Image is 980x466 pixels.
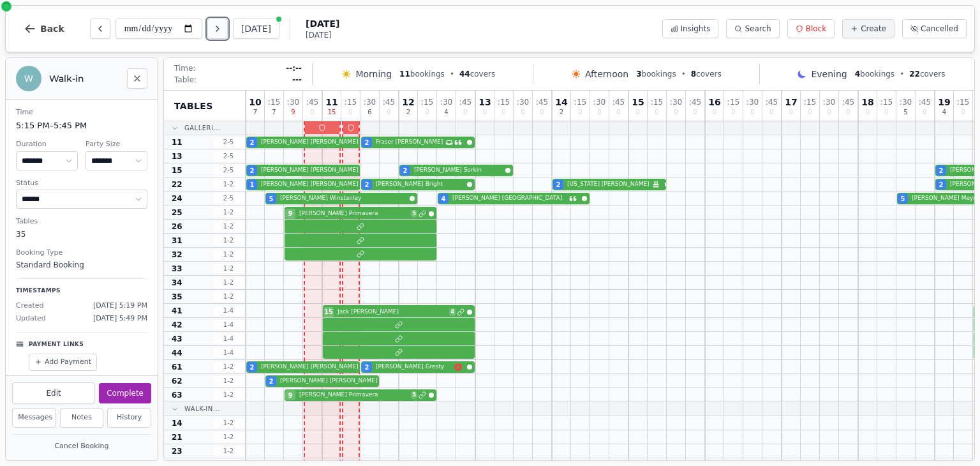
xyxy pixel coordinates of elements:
[93,301,147,312] span: [DATE] 5:19 PM
[184,404,220,414] span: Walk-In...
[785,98,797,107] span: 17
[213,376,244,386] span: 1 - 2
[459,98,471,106] span: : 45
[681,69,686,79] span: •
[306,30,339,40] span: [DATE]
[811,68,847,80] span: Evening
[745,24,771,34] span: Search
[213,432,244,442] span: 1 - 2
[766,98,778,106] span: : 45
[399,69,445,79] span: bookings
[107,408,151,428] button: History
[636,70,641,79] span: 3
[414,166,503,175] span: [PERSON_NAME] Sorkin
[726,19,779,38] button: Search
[459,69,495,79] span: covers
[731,109,735,116] span: 0
[172,137,182,147] span: 11
[909,70,920,79] span: 22
[272,109,276,116] span: 7
[787,19,835,38] button: Block
[250,166,255,176] span: 2
[250,180,255,190] span: 1
[681,24,711,34] span: Insights
[713,109,716,116] span: 0
[901,194,905,204] span: 5
[250,138,255,147] span: 2
[172,390,182,400] span: 63
[746,98,759,106] span: : 30
[172,236,182,246] span: 31
[16,229,147,240] dd: 35
[479,98,491,107] span: 13
[172,179,182,190] span: 22
[213,222,244,231] span: 1 - 2
[280,377,377,386] span: [PERSON_NAME] [PERSON_NAME]
[207,19,228,39] button: Next day
[268,98,280,106] span: : 15
[804,98,816,106] span: : 15
[13,13,75,44] button: Back
[29,340,84,349] p: Payment Links
[16,287,147,296] p: Timestamps
[16,66,41,91] div: W
[348,109,352,116] span: 0
[806,24,826,34] span: Block
[280,194,407,203] span: [PERSON_NAME] Winstanley
[689,98,701,106] span: : 45
[421,98,433,106] span: : 15
[364,98,376,106] span: : 30
[855,69,895,79] span: bookings
[40,24,64,33] span: Back
[172,292,182,302] span: 35
[299,209,408,218] span: [PERSON_NAME] Primavera
[249,98,261,107] span: 10
[172,278,182,288] span: 34
[213,334,244,343] span: 1 - 4
[823,98,835,106] span: : 30
[376,180,464,189] span: [PERSON_NAME] Bright
[670,98,682,106] span: : 30
[213,418,244,428] span: 1 - 2
[866,109,870,116] span: 0
[213,278,244,287] span: 1 - 2
[846,109,850,116] span: 0
[324,307,333,317] span: 15
[286,63,302,73] span: --:--
[693,109,697,116] span: 0
[498,98,510,106] span: : 15
[585,68,628,80] span: Afternoon
[16,139,78,150] dt: Duration
[521,109,524,116] span: 0
[383,98,395,106] span: : 45
[184,123,220,133] span: Galleri...
[616,109,620,116] span: 0
[127,68,147,89] button: Close
[29,354,97,371] button: Add Payment
[99,383,151,403] button: Complete
[900,98,912,106] span: : 30
[172,446,182,456] span: 23
[288,391,293,400] span: 9
[299,391,408,400] span: [PERSON_NAME] Primavera
[213,137,244,147] span: 2 - 5
[172,151,182,162] span: 13
[16,248,147,259] dt: Booking Type
[16,301,44,312] span: Created
[367,109,371,116] span: 6
[440,98,452,106] span: : 30
[16,119,147,132] dd: 5:15 PM – 5:45 PM
[425,109,429,116] span: 0
[291,109,295,116] span: 9
[612,98,625,106] span: : 45
[463,109,467,116] span: 0
[172,165,182,176] span: 15
[288,209,293,218] span: 9
[957,98,969,106] span: : 15
[842,98,854,106] span: : 45
[261,138,358,147] span: [PERSON_NAME] [PERSON_NAME]
[261,166,358,175] span: [PERSON_NAME] [PERSON_NAME]
[674,109,678,116] span: 0
[902,19,967,38] button: Cancelled
[919,98,931,106] span: : 45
